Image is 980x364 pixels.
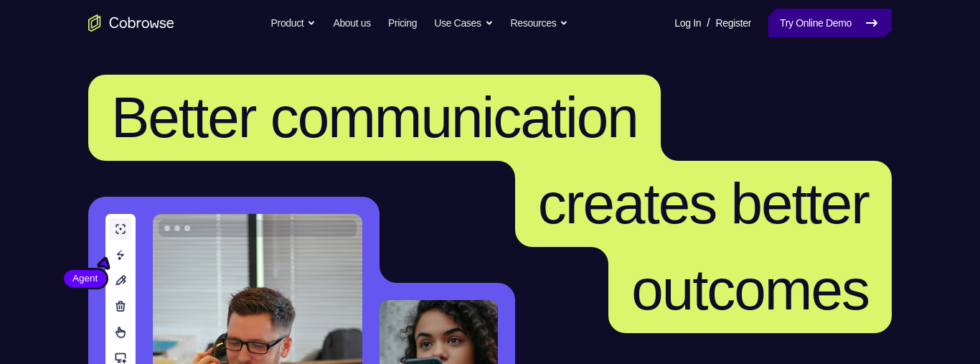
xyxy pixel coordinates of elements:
[716,9,751,37] a: Register
[538,172,869,235] span: creates better
[631,258,869,322] span: outcomes
[434,9,493,37] button: Use Cases
[674,9,701,37] a: Log In
[511,9,569,37] button: Resources
[707,14,710,32] span: /
[88,14,174,32] a: Go to the home page
[111,85,638,149] span: Better communication
[271,9,316,37] button: Product
[333,9,370,37] a: About us
[388,9,417,37] a: Pricing
[768,9,892,37] a: Try Online Demo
